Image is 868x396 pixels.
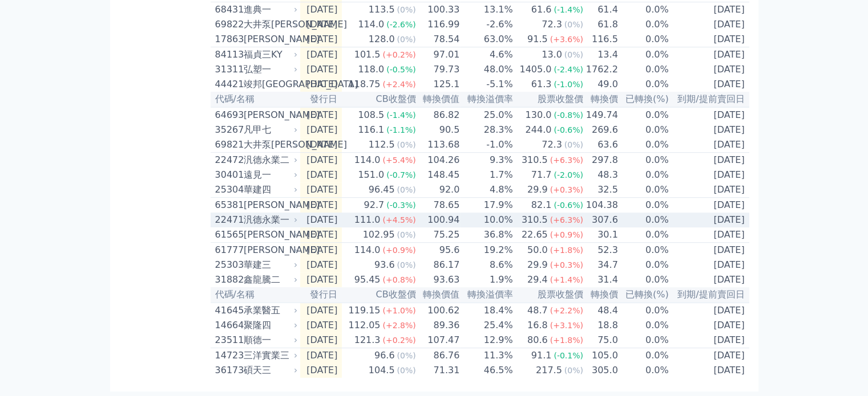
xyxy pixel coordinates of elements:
div: 30401 [215,168,241,182]
div: 310.5 [519,213,550,227]
td: 0.0% [619,258,669,272]
td: 113.68 [417,137,461,153]
span: (0%) [397,185,416,194]
td: 0.0% [619,182,669,198]
th: CB收盤價 [342,287,416,303]
span: (+0.9%) [550,230,583,239]
td: [DATE] [669,227,749,243]
td: 4.8% [460,182,513,198]
td: 25.0% [460,107,513,123]
td: [DATE] [669,107,749,123]
td: 307.6 [584,213,619,227]
th: 代碼/名稱 [211,92,300,107]
div: 三洋實業三 [244,349,296,362]
td: 97.01 [417,47,461,63]
th: 轉換價 [584,92,619,107]
td: 104.26 [417,153,461,168]
div: 118.0 [356,63,386,76]
span: (+4.5%) [382,215,415,224]
td: [DATE] [669,243,749,258]
td: -2.6% [460,17,513,32]
div: 119.15 [346,304,382,317]
div: 114.0 [352,153,383,167]
td: 18.8 [584,318,619,333]
td: 75.0 [584,333,619,348]
td: [DATE] [669,213,749,227]
th: 轉換價值 [417,287,461,303]
div: 65381 [215,198,241,212]
span: (+1.0%) [382,306,415,315]
th: 轉換溢價率 [460,92,513,107]
div: 31311 [215,63,241,76]
th: 代碼/名稱 [211,287,300,303]
td: 1.9% [460,272,513,287]
div: [PERSON_NAME] [244,228,296,242]
td: 13.4 [584,47,619,63]
div: 113.5 [366,3,397,17]
th: CB收盤價 [342,92,416,107]
div: 91.1 [529,349,554,362]
td: 0.0% [619,107,669,123]
span: (+2.4%) [382,80,415,89]
span: (0%) [397,5,416,14]
td: [DATE] [669,333,749,348]
td: 90.5 [417,123,461,137]
div: 64693 [215,108,241,122]
span: (-0.3%) [386,201,416,210]
td: 13.1% [460,2,513,18]
div: 遠見一 [244,168,296,182]
td: 4.6% [460,47,513,63]
div: 114.0 [352,243,383,257]
div: 大井泵[PERSON_NAME] [244,138,296,152]
div: 61.6 [529,3,554,17]
td: 61.8 [584,17,619,32]
td: [DATE] [669,303,749,318]
td: 116.5 [584,32,619,47]
span: (+6.3%) [550,215,583,224]
td: 0.0% [619,168,669,182]
div: [PERSON_NAME] [244,32,296,46]
td: 0.0% [619,198,669,213]
td: 18.4% [460,303,513,318]
span: (0%) [564,366,583,375]
div: 96.6 [372,349,397,362]
td: 105.0 [584,348,619,364]
th: 已轉換(%) [619,287,669,303]
div: 1405.0 [517,63,554,76]
span: (+2.2%) [550,306,583,315]
td: 0.0% [619,318,669,333]
td: [DATE] [669,258,749,272]
td: 63.0% [460,32,513,47]
td: 25.4% [460,318,513,333]
div: 111.0 [352,213,383,227]
span: (-0.5%) [386,65,416,74]
td: [DATE] [669,153,749,168]
div: 36173 [215,364,241,377]
td: 10.0% [460,213,513,227]
span: (0%) [564,50,583,59]
div: [PERSON_NAME] [244,243,296,257]
div: 29.9 [525,258,550,272]
td: 0.0% [619,2,669,18]
span: (-2.6%) [386,20,416,29]
div: 104.5 [366,364,397,377]
div: 244.0 [523,123,554,137]
span: (-0.8%) [554,111,583,120]
td: 297.8 [584,153,619,168]
td: 48.4 [584,303,619,318]
div: 福貞三KY [244,48,296,62]
div: 101.5 [352,48,383,62]
div: 61.3 [529,77,554,91]
div: 96.45 [366,183,397,197]
td: [DATE] [300,363,342,378]
span: (-0.6%) [554,201,583,210]
div: 112.05 [346,319,382,332]
span: (0%) [564,20,583,29]
td: [DATE] [669,47,749,63]
td: [DATE] [669,123,749,137]
div: 93.6 [372,258,397,272]
div: 44421 [215,77,241,91]
td: 0.0% [619,153,669,168]
th: 發行日 [300,92,342,107]
span: (0%) [397,366,416,375]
